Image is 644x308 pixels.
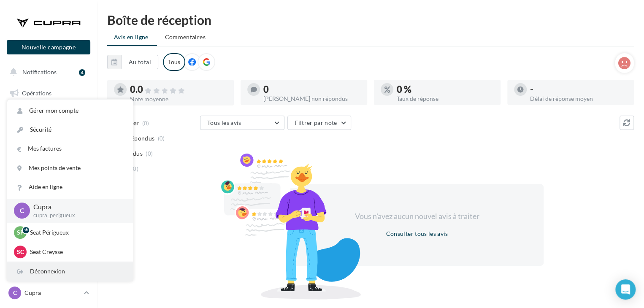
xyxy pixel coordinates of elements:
span: (0) [158,135,165,142]
div: Note moyenne [130,96,227,102]
p: Cupra [24,289,81,297]
a: C Cupra [7,285,90,301]
a: Opérations [5,84,92,102]
div: Boîte de réception [107,14,634,26]
span: Notifications [22,68,57,76]
button: Au total [107,55,158,69]
button: Notifications 4 [5,63,89,81]
span: C [13,289,17,297]
p: cupra_perigueux [33,212,119,219]
div: 0.0 [130,85,227,95]
span: (0) [146,150,153,157]
a: Gérer mon compte [7,101,133,120]
a: Mes factures [7,139,133,158]
button: Consulter tous les avis [382,229,451,239]
a: Aide en ligne [7,178,133,197]
a: Sécurité [7,120,133,139]
div: Open Intercom Messenger [615,279,636,300]
button: Nouvelle campagne [7,40,90,54]
div: 0 [263,85,360,94]
a: SMS unitaire [5,148,92,166]
a: Campagnes [5,169,92,186]
a: Contacts [5,190,92,208]
div: [PERSON_NAME] non répondus [263,96,360,102]
span: Commentaires [165,33,206,41]
span: SC [17,248,24,256]
div: Taux de réponse [397,96,494,102]
div: 4 [79,69,85,76]
p: Seat Creysse [30,248,123,256]
a: PLV et print personnalisable [5,253,92,278]
span: Non répondus [115,134,154,143]
span: Opérations [22,89,51,97]
a: Mes points de vente [7,159,133,178]
button: Au total [122,55,158,69]
a: Boîte de réception [5,105,92,123]
span: SP [17,228,24,237]
span: Tous les avis [207,119,241,126]
a: Visibilité en ligne [5,127,92,145]
button: Filtrer par note [287,116,351,130]
span: (0) [131,165,138,172]
div: Tous [163,53,185,71]
a: Calendrier [5,232,92,249]
div: Délai de réponse moyen [530,96,627,102]
button: Tous les avis [200,116,284,130]
div: Déconnexion [7,262,133,281]
a: Médiathèque [5,211,92,229]
span: C [20,206,24,216]
div: Vous n'avez aucun nouvel avis à traiter [344,211,490,222]
div: 0 % [397,85,494,94]
div: - [530,85,627,94]
p: Cupra [33,202,119,212]
span: Campagnes DataOnDemand [21,284,87,303]
p: Seat Périgueux [30,228,123,237]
